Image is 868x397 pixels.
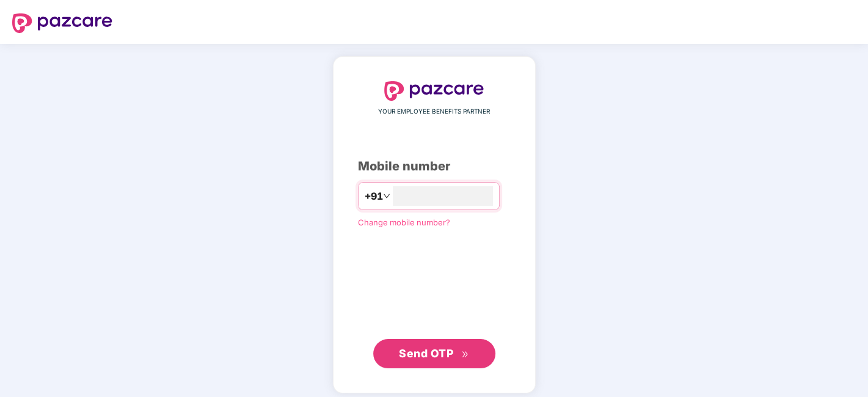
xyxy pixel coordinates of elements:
a: Change mobile number? [358,217,450,227]
span: +91 [365,189,383,204]
img: logo [12,13,112,33]
span: double-right [461,351,469,359]
img: logo [384,81,484,101]
span: YOUR EMPLOYEE BENEFITS PARTNER [378,107,490,117]
span: down [383,192,390,200]
div: Mobile number [358,157,511,176]
span: Send OTP [399,347,453,360]
button: Send OTPdouble-right [373,339,495,368]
